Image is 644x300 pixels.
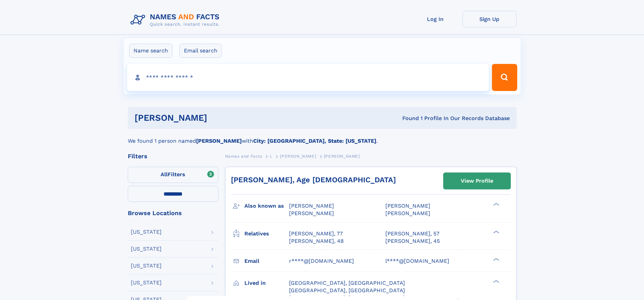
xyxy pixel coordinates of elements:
[135,114,305,122] h1: [PERSON_NAME]
[385,230,439,237] a: [PERSON_NAME], 57
[131,263,162,269] div: [US_STATE]
[385,203,430,209] span: [PERSON_NAME]
[492,257,500,261] div: ❯
[270,154,272,159] span: L
[385,210,430,216] span: [PERSON_NAME]
[180,44,222,58] label: Email search
[305,115,510,122] div: Found 1 Profile In Our Records Database
[289,210,334,216] span: [PERSON_NAME]
[128,210,218,216] div: Browse Locations
[289,230,343,237] a: [PERSON_NAME], 77
[128,167,218,183] label: Filters
[244,228,289,239] h3: Relatives
[492,230,500,234] div: ❯
[244,200,289,212] h3: Also known as
[244,277,289,289] h3: Lived in
[128,153,218,159] div: Filters
[231,176,396,184] a: [PERSON_NAME], Age [DEMOGRAPHIC_DATA]
[280,154,316,159] span: [PERSON_NAME]
[196,138,242,144] b: [PERSON_NAME]
[324,154,360,159] span: [PERSON_NAME]
[128,11,225,29] img: Logo Names and Facts
[462,11,517,27] a: Sign Up
[461,173,493,189] div: View Profile
[270,152,272,160] a: L
[244,255,289,267] h3: Email
[289,237,344,245] a: [PERSON_NAME], 48
[385,237,440,245] a: [PERSON_NAME], 45
[131,280,162,285] div: [US_STATE]
[444,173,510,189] a: View Profile
[131,246,162,252] div: [US_STATE]
[131,229,162,235] div: [US_STATE]
[161,171,168,178] span: All
[128,129,517,145] div: We found 1 person named with .
[127,64,489,91] input: search input
[253,138,376,144] b: City: [GEOGRAPHIC_DATA], State: [US_STATE]
[129,44,172,58] label: Name search
[289,203,334,209] span: [PERSON_NAME]
[225,152,262,160] a: Names and Facts
[492,279,500,283] div: ❯
[408,11,462,27] a: Log In
[492,64,517,91] button: Search Button
[289,287,405,294] span: [GEOGRAPHIC_DATA], [GEOGRAPHIC_DATA]
[492,202,500,207] div: ❯
[280,152,316,160] a: [PERSON_NAME]
[289,280,405,286] span: [GEOGRAPHIC_DATA], [GEOGRAPHIC_DATA]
